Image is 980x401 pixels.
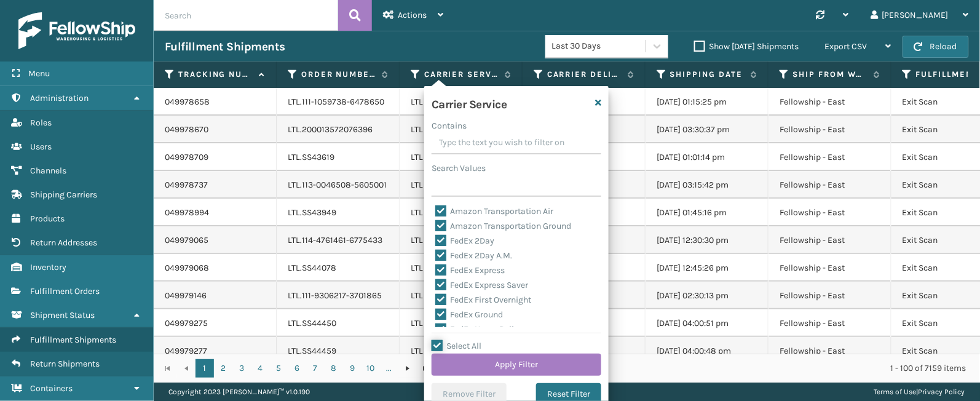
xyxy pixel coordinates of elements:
div: | [874,383,965,401]
a: 2 [214,359,232,378]
td: [DATE] 01:15:25 pm [646,88,769,116]
button: Reload [903,36,969,58]
td: [DATE] 04:00:51 pm [646,309,769,337]
a: 1 [196,359,214,378]
td: LTL [400,171,523,199]
td: Fellowship - East [769,309,891,337]
td: [DATE] 02:30:13 pm [646,282,769,309]
label: FedEx Ground [435,309,503,320]
h4: Carrier Service [432,93,507,112]
span: Roles [30,117,52,128]
td: Fellowship - East [769,199,891,226]
td: Fellowship - East [769,171,891,199]
label: FedEx Express [435,265,505,276]
span: Fulfillment Orders [30,286,100,296]
td: [DATE] 03:15:42 pm [646,171,769,199]
label: Amazon Transportation Ground [435,221,571,231]
label: FedEx 2Day [435,236,494,246]
label: Search Values [432,162,486,175]
td: [DATE] 04:00:48 pm [646,337,769,365]
td: Fellowship - East [769,143,891,171]
td: Fellowship - East [769,337,891,365]
span: Return Addresses [30,237,97,248]
a: LTL.SS44078 [288,263,336,273]
label: FedEx First Overnight [435,295,531,305]
td: LTL [400,88,523,116]
td: LTL [400,226,523,254]
label: Contains [432,119,467,132]
td: Fellowship - East [769,88,891,116]
img: logo [18,12,135,49]
span: Go to the last page [421,363,431,373]
a: Privacy Policy [919,387,965,396]
a: 6 [288,359,306,378]
td: LTL [400,254,523,282]
td: LTL [400,143,523,171]
label: Amazon Transportation Air [435,206,553,216]
span: Fulfillment Shipments [30,335,116,345]
td: [DATE] 12:30:30 pm [646,226,769,254]
a: 9 [343,359,362,378]
td: Fellowship - East [769,226,891,254]
label: Carrier Service [424,69,499,80]
button: Apply Filter [432,354,601,376]
td: 049978994 [154,199,277,226]
a: 8 [325,359,343,378]
span: Products [30,213,65,224]
span: Shipment Status [30,310,95,320]
input: Type the text you wish to filter on [432,132,601,154]
td: LTL [400,199,523,226]
a: ... [380,359,398,378]
span: Inventory [30,262,66,272]
a: 3 [232,359,251,378]
a: 7 [306,359,325,378]
td: LTL [400,309,523,337]
a: 5 [269,359,288,378]
label: Select All [432,341,481,351]
td: 049978709 [154,143,277,171]
span: Administration [30,93,89,103]
a: LTL.SS44450 [288,318,336,328]
a: LTL.113-0046508-5605001 [288,180,387,190]
a: LTL.114-4761461-6775433 [288,235,382,245]
a: LTL.200013572076396 [288,124,373,135]
div: Last 30 Days [551,40,647,53]
div: 1 - 100 of 7159 items [550,362,966,375]
a: LTL.SS44459 [288,346,336,356]
td: LTL [400,282,523,309]
a: LTL.111-1059738-6478650 [288,97,384,107]
a: Terms of Use [874,387,917,396]
span: Go to the next page [403,363,413,373]
td: Fellowship - East [769,254,891,282]
td: 049979277 [154,337,277,365]
td: Fellowship - East [769,282,891,309]
td: 049978737 [154,171,277,199]
td: LTL [400,116,523,143]
a: Go to the last page [417,359,435,378]
td: [DATE] 12:45:26 pm [646,254,769,282]
a: LTL.SS43619 [288,152,334,162]
span: Export CSV [825,41,867,52]
td: 049979146 [154,282,277,309]
label: Show [DATE] Shipments [694,41,799,52]
label: Order Number [301,69,376,80]
td: 049978670 [154,116,277,143]
td: 049978658 [154,88,277,116]
a: Go to the next page [398,359,417,378]
label: Shipping Date [670,69,745,80]
span: Containers [30,383,73,394]
a: LTL.111-9306217-3701865 [288,290,382,301]
td: 049979068 [154,254,277,282]
label: Carrier Delivery Status [547,69,622,80]
label: FedEx Home Delivery [435,324,530,335]
span: Channels [30,165,66,176]
h3: Fulfillment Shipments [165,39,285,54]
td: 049979275 [154,309,277,337]
td: 049979065 [154,226,277,254]
a: 10 [362,359,380,378]
label: Ship from warehouse [793,69,867,80]
span: Return Shipments [30,359,100,369]
p: Copyright 2023 [PERSON_NAME]™ v 1.0.190 [168,383,310,401]
td: [DATE] 03:30:37 pm [646,116,769,143]
span: Menu [28,68,50,79]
